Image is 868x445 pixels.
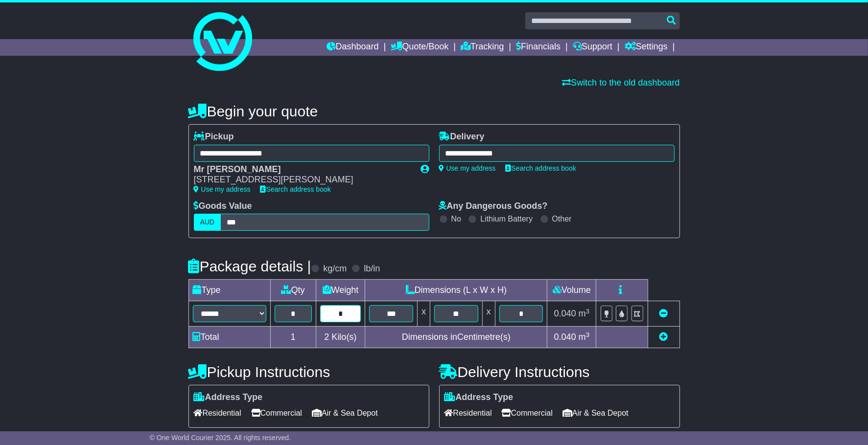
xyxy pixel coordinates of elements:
td: 1 [270,327,316,348]
label: Other [552,214,572,223]
span: Commercial [502,405,553,421]
h4: Package details | [188,258,311,274]
sup: 3 [586,331,590,338]
span: 0.040 [554,332,576,342]
td: Total [188,327,270,348]
a: Add new item [659,332,668,342]
td: Weight [316,280,365,301]
h4: Delivery Instructions [439,364,680,380]
label: Delivery [439,132,485,142]
span: m [579,332,590,342]
a: Dashboard [327,39,379,56]
span: Air & Sea Depot [312,405,378,421]
td: Volume [547,280,596,301]
td: Qty [270,280,316,301]
label: Any Dangerous Goods? [439,201,548,212]
span: Commercial [251,405,302,421]
a: Settings [625,39,668,56]
a: Use my address [194,185,251,193]
label: Address Type [445,392,514,403]
a: Financials [516,39,561,56]
span: Residential [445,405,492,421]
div: [STREET_ADDRESS][PERSON_NAME] [194,175,411,185]
span: m [579,309,590,318]
span: Air & Sea Depot [563,405,629,421]
span: 0.040 [554,309,576,318]
label: lb/in [364,264,380,274]
td: x [482,301,495,327]
td: Dimensions in Centimetre(s) [365,327,547,348]
a: Support [573,39,612,56]
td: x [418,301,430,327]
label: kg/cm [323,264,347,274]
label: Goods Value [194,201,252,212]
a: Quote/Book [391,39,448,56]
span: © One World Courier 2025. All rights reserved. [150,434,291,442]
span: 2 [324,332,329,342]
a: Tracking [461,39,504,56]
label: No [451,214,461,223]
span: Residential [194,405,241,421]
td: Kilo(s) [316,327,365,348]
h4: Begin your quote [188,103,680,119]
a: Use my address [439,164,496,172]
h4: Pickup Instructions [188,364,429,380]
a: Search address book [506,164,576,172]
label: Pickup [194,132,234,142]
div: Mr [PERSON_NAME] [194,164,411,175]
label: AUD [194,214,221,231]
sup: 3 [586,308,590,315]
a: Switch to the old dashboard [562,78,680,88]
label: Address Type [194,392,263,403]
td: Type [188,280,270,301]
label: Lithium Battery [480,214,533,223]
a: Remove this item [659,309,668,318]
td: Dimensions (L x W x H) [365,280,547,301]
a: Search address book [260,185,331,193]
